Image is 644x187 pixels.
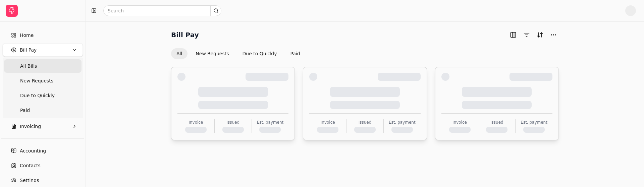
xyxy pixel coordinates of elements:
[189,119,203,125] div: Invoice
[20,147,46,154] span: Accounting
[20,77,53,84] span: New Requests
[3,28,83,42] a: Home
[257,119,284,125] div: Est. payment
[103,5,221,16] input: Search
[20,107,30,114] span: Paid
[3,43,83,57] button: Bill Pay
[20,47,37,54] span: Bill Pay
[20,32,34,39] span: Home
[4,89,82,102] a: Due to Quickly
[3,159,83,172] a: Contacts
[285,48,306,59] button: Paid
[3,144,83,158] a: Accounting
[3,174,83,187] a: Settings
[4,74,82,87] a: New Requests
[4,104,82,117] a: Paid
[535,29,545,40] button: Sort
[548,29,559,40] button: More
[389,119,416,125] div: Est. payment
[171,29,199,40] h2: Bill Pay
[20,123,41,130] span: Invoicing
[490,119,503,125] div: Issued
[20,162,41,169] span: Contacts
[452,119,467,125] div: Invoice
[3,120,83,133] button: Invoicing
[20,63,37,70] span: All Bills
[237,48,282,59] button: Due to Quickly
[321,119,335,125] div: Invoice
[521,119,547,125] div: Est. payment
[226,119,239,125] div: Issued
[171,48,306,59] div: Invoice filter options
[4,59,82,73] a: All Bills
[359,119,372,125] div: Issued
[20,177,39,184] span: Settings
[20,92,55,99] span: Due to Quickly
[190,48,234,59] button: New Requests
[171,48,187,59] button: All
